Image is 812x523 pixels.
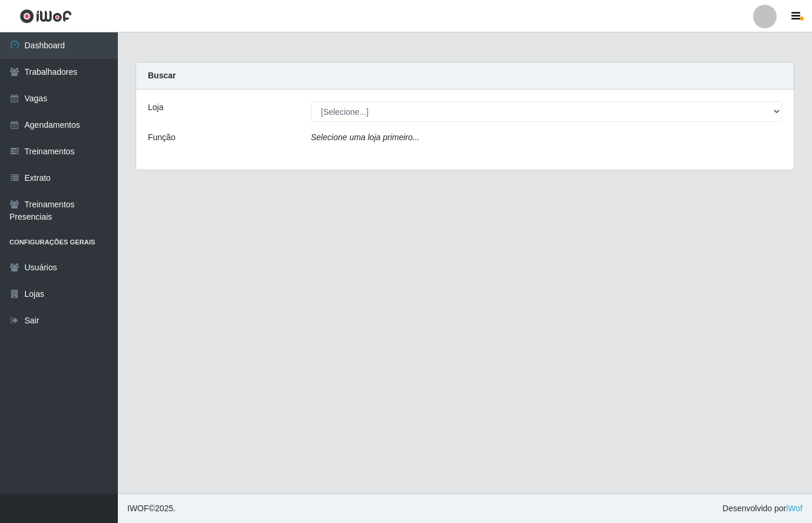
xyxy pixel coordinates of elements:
label: Loja [148,101,163,114]
label: Função [148,131,176,144]
span: © 2025 . [127,502,176,515]
span: Desenvolvido por [722,502,803,515]
strong: Buscar [148,71,176,80]
i: Selecione uma loja primeiro... [311,133,420,142]
a: iWof [786,504,803,513]
span: IWOF [127,504,149,513]
img: CoreUI Logo [19,9,72,24]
